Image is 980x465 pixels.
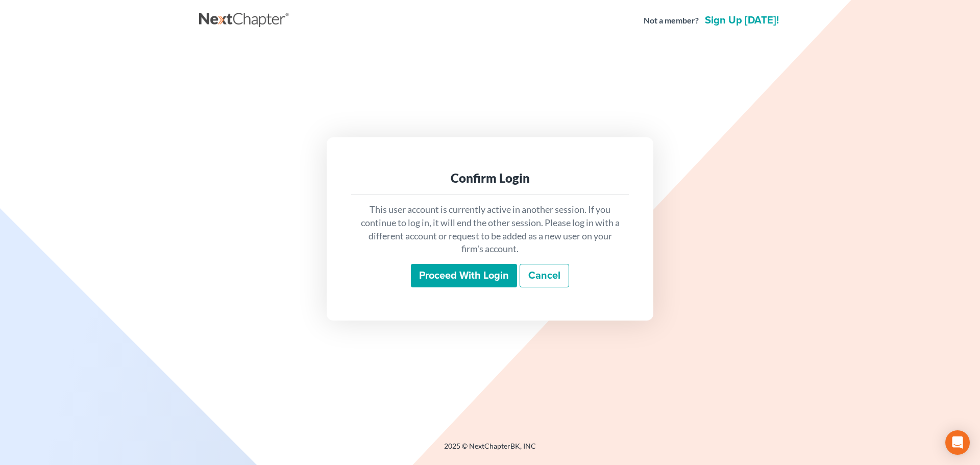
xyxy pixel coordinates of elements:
[644,15,699,27] strong: Not a member?
[359,203,621,256] p: This user account is currently active in another session. If you continue to log in, it will end ...
[703,15,781,26] a: Sign up [DATE]!
[945,430,970,455] div: Open Intercom Messenger
[411,264,517,287] input: Proceed with login
[199,441,781,459] div: 2025 © NextChapterBK, INC
[359,170,621,186] div: Confirm Login
[520,264,569,287] a: Cancel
